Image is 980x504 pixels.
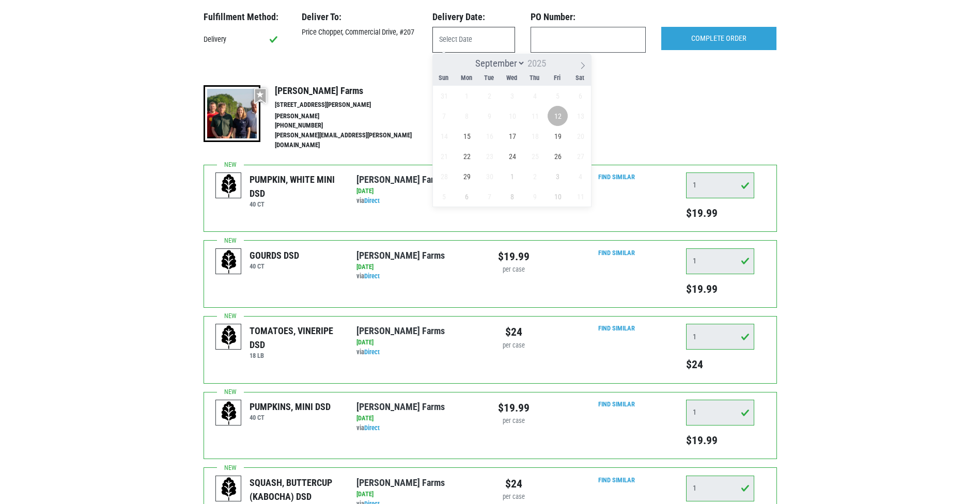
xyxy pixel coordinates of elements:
[434,126,454,146] span: September 14, 2025
[250,352,341,359] h6: 18 LB
[216,249,242,275] img: placeholder-variety-43d6402dacf2d531de610a020419775a.svg
[455,75,478,82] span: Mon
[294,27,425,38] div: Price Chopper, Commercial Drive, #207
[457,86,477,106] span: September 1, 2025
[364,348,380,356] a: Direct
[356,262,482,272] div: [DATE]
[548,126,568,146] span: September 19, 2025
[216,476,242,502] img: placeholder-variety-43d6402dacf2d531de610a020419775a.svg
[275,100,434,110] li: [STREET_ADDRESS][PERSON_NAME]
[364,424,380,432] a: Direct
[598,249,635,257] a: Find Similar
[570,146,590,166] span: September 27, 2025
[457,166,477,186] span: September 29, 2025
[356,401,445,412] a: [PERSON_NAME] Farms
[275,85,434,97] h4: [PERSON_NAME] Farms
[434,106,454,126] span: September 7, 2025
[502,106,522,126] span: September 10, 2025
[250,248,299,262] div: GOURDS DSD
[598,324,635,332] a: Find Similar
[686,324,754,350] input: Qty
[478,75,501,82] span: Tue
[250,476,341,503] div: SQUASH, BUTTERCUP (KABOCHA) DSD
[364,272,380,280] a: Direct
[502,126,522,146] span: September 17, 2025
[432,27,515,53] input: Select Date
[570,86,590,106] span: September 6, 2025
[686,282,754,296] h5: $19.99
[548,146,568,166] span: September 26, 2025
[525,146,545,166] span: September 25, 2025
[356,348,482,357] div: via
[434,166,454,186] span: September 28, 2025
[479,146,500,166] span: September 23, 2025
[525,86,545,106] span: September 4, 2025
[523,75,546,82] span: Thu
[250,262,299,270] h6: 40 CT
[498,400,530,416] div: $19.99
[356,196,482,206] div: via
[686,207,754,220] h5: $19.99
[661,27,776,51] input: COMPLETE ORDER
[548,106,568,126] span: September 12, 2025
[570,186,590,207] span: October 11, 2025
[525,126,545,146] span: September 18, 2025
[531,11,646,23] h3: PO Number:
[502,146,522,166] span: September 24, 2025
[457,126,477,146] span: September 15, 2025
[356,477,445,488] a: [PERSON_NAME] Farms
[479,126,500,146] span: September 16, 2025
[498,324,530,340] div: $24
[502,86,522,106] span: September 3, 2025
[686,172,754,198] input: Qty
[356,250,445,261] a: [PERSON_NAME] Farms
[686,476,754,501] input: Qty
[432,75,455,82] span: Sun
[457,106,477,126] span: September 8, 2025
[302,11,417,23] h3: Deliver To:
[569,75,592,82] span: Sat
[498,248,530,265] div: $19.99
[686,248,754,274] input: Qty
[457,146,477,166] span: September 22, 2025
[548,86,568,106] span: September 5, 2025
[275,121,434,131] li: [PHONE_NUMBER]
[432,11,515,23] h3: Delivery Date:
[364,197,380,204] a: Direct
[216,173,242,199] img: placeholder-variety-43d6402dacf2d531de610a020419775a.svg
[250,414,331,421] h6: 40 CT
[356,423,482,433] div: via
[434,86,454,106] span: August 31, 2025
[275,131,434,150] li: [PERSON_NAME][EMAIL_ADDRESS][PERSON_NAME][DOMAIN_NAME]
[498,416,530,426] div: per case
[686,358,754,371] h5: $24
[356,174,445,185] a: [PERSON_NAME] Farms
[471,57,525,70] select: Month
[204,85,260,142] img: thumbnail-8a08f3346781c529aa742b86dead986c.jpg
[498,476,530,492] div: $24
[250,324,341,352] div: TOMATOES, VINERIPE DSD
[498,492,530,502] div: per case
[204,11,286,23] h3: Fulfillment Method:
[498,265,530,275] div: per case
[525,106,545,126] span: September 11, 2025
[598,173,635,181] a: Find Similar
[479,86,500,106] span: September 2, 2025
[502,166,522,186] span: October 1, 2025
[570,126,590,146] span: September 20, 2025
[570,166,590,186] span: October 4, 2025
[434,186,454,207] span: October 5, 2025
[598,476,635,484] a: Find Similar
[356,186,482,196] div: [DATE]
[502,186,522,207] span: October 8, 2025
[434,146,454,166] span: September 21, 2025
[501,75,523,82] span: Wed
[548,186,568,207] span: October 10, 2025
[457,186,477,207] span: October 6, 2025
[250,172,341,200] div: PUMPKIN, WHITE MINI DSD
[356,272,482,281] div: via
[356,490,482,499] div: [DATE]
[570,106,590,126] span: September 13, 2025
[479,166,500,186] span: September 30, 2025
[216,324,242,350] img: placeholder-variety-43d6402dacf2d531de610a020419775a.svg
